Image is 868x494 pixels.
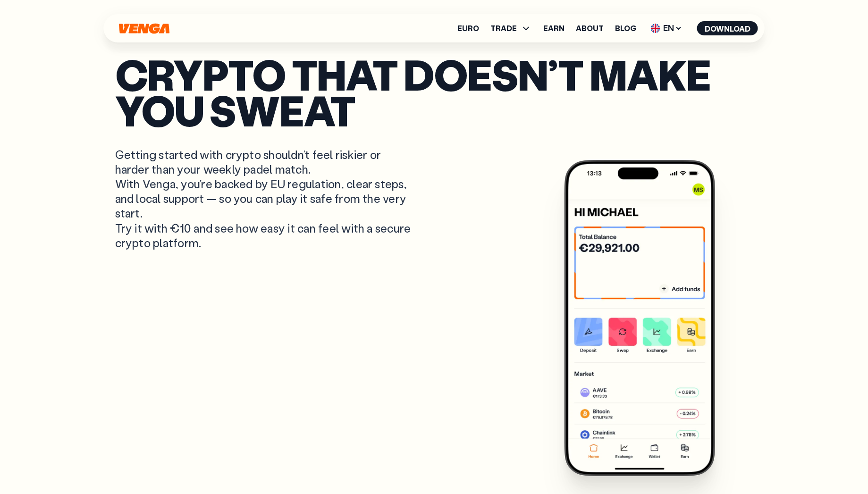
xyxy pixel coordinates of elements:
[615,25,636,32] a: Blog
[576,25,604,32] a: About
[564,160,715,476] img: Venga app main
[115,56,753,128] p: Crypto that doesn’t make you sweat
[543,25,565,32] a: Earn
[651,24,660,33] img: flag-uk
[115,147,413,250] p: Getting started with crypto shouldn’t feel riskier or harder than your weekly padel match. With V...
[697,21,758,35] button: Download
[457,25,479,32] a: Euro
[648,21,686,36] span: EN
[490,25,517,32] span: TRADE
[118,23,171,34] svg: Home
[490,23,532,34] span: TRADE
